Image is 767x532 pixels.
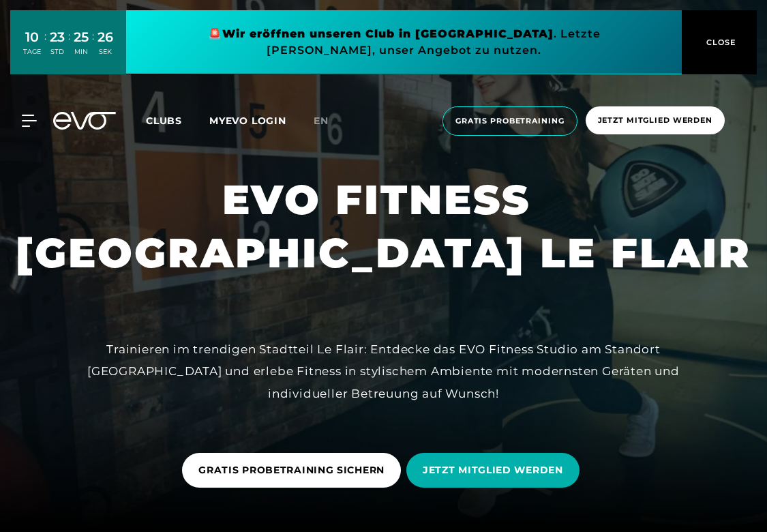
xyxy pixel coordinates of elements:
[423,463,563,477] span: JETZT MITGLIED WERDEN
[97,47,113,57] div: SEK
[406,443,585,498] a: JETZT MITGLIED WERDEN
[146,115,182,127] span: Clubs
[23,47,41,57] div: TAGE
[74,27,89,47] div: 25
[146,114,209,127] a: Clubs
[74,47,89,57] div: MIN
[44,29,46,65] div: :
[314,113,345,129] a: en
[16,173,751,280] h1: EVO FITNESS [GEOGRAPHIC_DATA] LE FLAIR
[50,27,65,47] div: 23
[582,106,729,136] a: Jetzt Mitglied werden
[438,106,582,136] a: Gratis Probetraining
[703,36,736,48] span: CLOSE
[682,10,757,74] button: CLOSE
[598,115,712,126] span: Jetzt Mitglied werden
[455,115,565,127] span: Gratis Probetraining
[182,443,406,498] a: GRATIS PROBETRAINING SICHERN
[68,29,70,65] div: :
[209,115,286,127] a: MYEVO LOGIN
[23,27,41,47] div: 10
[92,29,94,65] div: :
[198,463,385,477] span: GRATIS PROBETRAINING SICHERN
[314,115,329,127] span: en
[97,27,113,47] div: 26
[50,47,65,57] div: STD
[77,338,691,404] div: Trainieren im trendigen Stadtteil Le Flair: Entdecke das EVO Fitness Studio am Standort [GEOGRAPH...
